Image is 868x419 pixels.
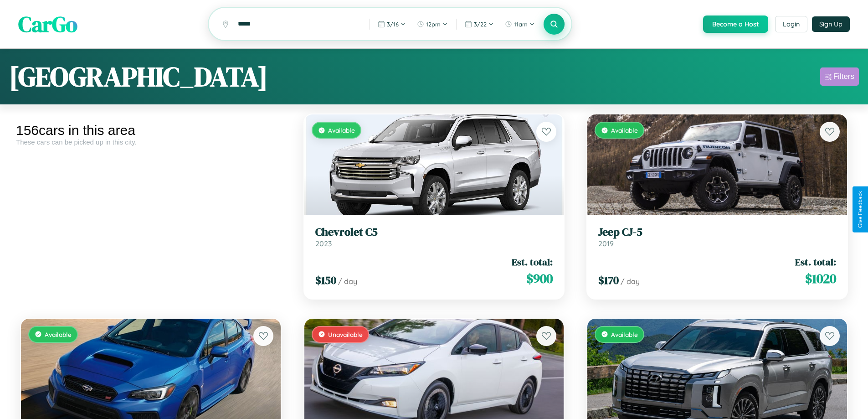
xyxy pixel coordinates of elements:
div: Give Feedback [857,191,863,228]
button: 3/22 [460,17,498,31]
span: 2023 [315,239,332,248]
button: Sign Up [812,16,850,32]
button: Become a Host [703,16,768,33]
button: 3/16 [373,17,411,31]
span: Est. total: [795,255,836,269]
button: Filters [820,67,859,86]
div: These cars can be picked up in this city. [16,138,286,146]
span: Available [611,331,638,338]
span: 11am [514,21,528,28]
span: $ 1020 [805,269,836,288]
span: 3 / 22 [474,21,487,28]
span: Est. total: [512,255,553,269]
h3: Jeep CJ-5 [598,226,836,239]
span: 2019 [598,239,614,248]
a: Chevrolet C52023 [315,226,553,248]
span: Available [328,126,355,134]
span: / day [621,277,640,286]
span: 12pm [426,21,441,28]
button: Login [775,16,807,32]
span: CarGo [18,9,77,39]
span: / day [338,277,357,286]
span: $ 150 [315,273,336,288]
span: $ 170 [598,273,619,288]
span: Available [611,126,638,134]
span: Unavailable [328,331,363,338]
button: 12pm [412,17,452,31]
button: 11am [500,17,539,31]
div: 156 cars in this area [16,123,286,138]
div: Filters [833,72,854,81]
a: Jeep CJ-52019 [598,226,836,248]
h3: Chevrolet C5 [315,226,553,239]
h1: [GEOGRAPHIC_DATA] [9,58,268,95]
span: 3 / 16 [387,21,399,28]
span: $ 900 [526,269,553,288]
span: Available [45,331,72,338]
